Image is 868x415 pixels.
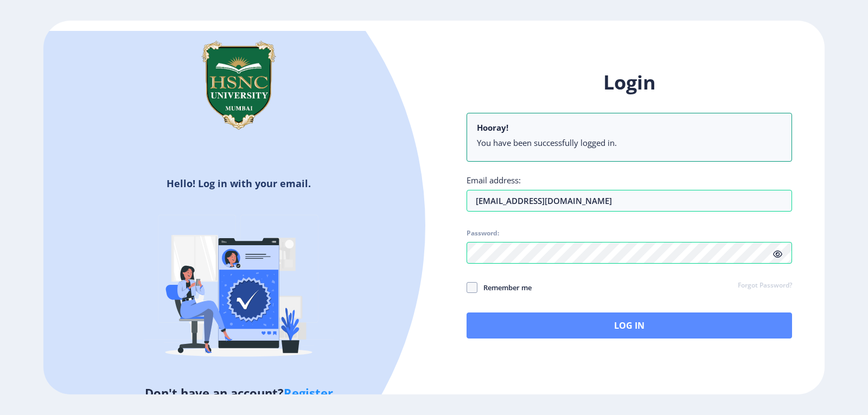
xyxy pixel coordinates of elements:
label: Email address: [467,175,521,186]
img: Verified-rafiki.svg [144,194,334,384]
label: Password: [467,229,499,238]
span: Remember me [477,281,532,294]
li: You have been successfully logged in. [477,137,782,148]
a: Forgot Password? [738,281,792,291]
input: Email address [467,190,792,212]
a: Register [284,385,333,401]
h1: Login [467,69,792,95]
img: hsnc.png [184,31,293,139]
h5: Don't have an account? [52,384,426,401]
b: Hooray! [477,122,508,133]
button: Log In [467,312,792,339]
